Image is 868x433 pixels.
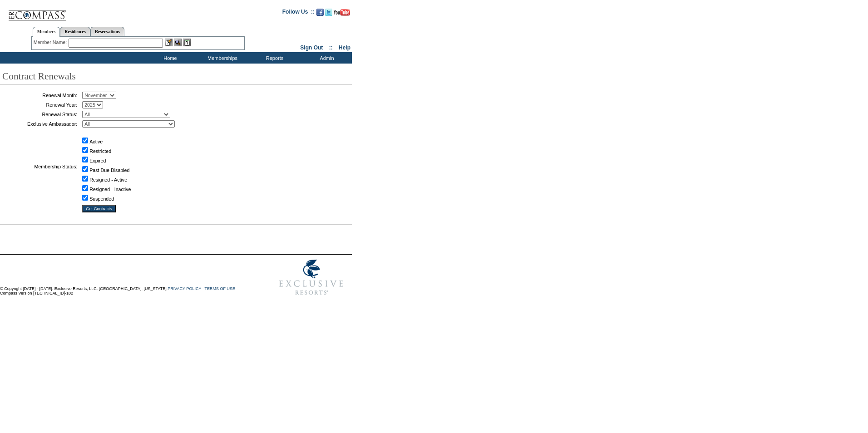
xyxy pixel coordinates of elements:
a: Reservations [90,27,124,36]
td: Follow Us :: [282,8,315,19]
label: Suspended [89,196,114,202]
td: Renewal Status: [2,111,77,118]
a: Sign Out [300,44,323,51]
img: View [174,39,182,46]
img: Become our fan on Facebook [316,9,324,16]
a: Subscribe to our YouTube Channel [334,11,350,17]
div: Member Name: [34,39,69,46]
a: PRIVACY POLICY [168,286,201,291]
td: Membership Status: [2,130,77,203]
img: Reservations [183,39,191,46]
img: Compass Home [8,2,67,21]
span: :: [329,44,333,51]
label: Restricted [89,148,111,154]
a: Members [33,27,60,37]
label: Past Due Disabled [89,167,129,173]
a: Help [339,44,350,51]
td: Memberships [195,52,247,64]
img: Subscribe to our YouTube Channel [334,9,350,16]
a: Follow us on Twitter [325,11,332,17]
td: Home [143,52,195,64]
td: Admin [300,52,352,64]
td: Exclusive Ambassador: [2,120,77,128]
label: Resigned - Inactive [89,187,131,192]
td: Renewal Month: [2,92,77,99]
label: Expired [89,158,106,163]
img: Follow us on Twitter [325,9,332,16]
label: Resigned - Active [89,177,127,182]
a: Residences [60,27,90,36]
a: Become our fan on Facebook [316,11,324,17]
label: Active [89,139,103,144]
td: Reports [247,52,300,64]
img: b_edit.gif [165,39,173,46]
input: Get Contracts [82,205,116,212]
a: TERMS OF USE [205,286,236,291]
img: Exclusive Resorts [271,255,352,300]
td: Renewal Year: [2,101,77,108]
